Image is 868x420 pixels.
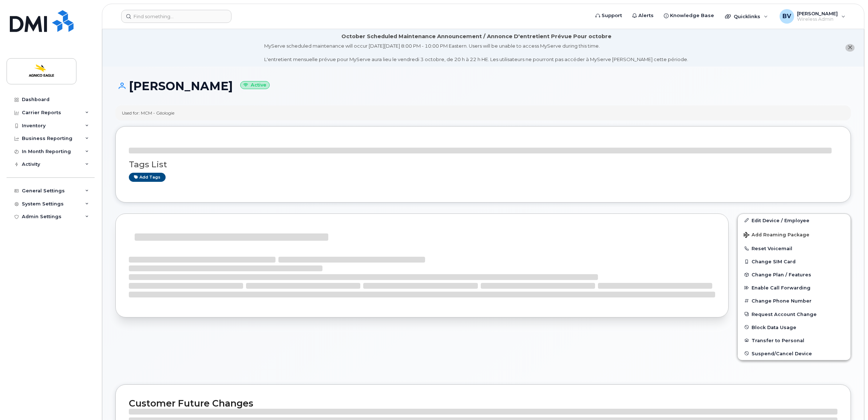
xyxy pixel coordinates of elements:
button: close notification [845,44,855,52]
span: Change Plan / Features [752,272,811,277]
a: Add tags [129,173,166,182]
button: Block Data Usage [738,321,851,334]
div: October Scheduled Maintenance Announcement / Annonce D'entretient Prévue Pour octobre [341,33,611,40]
h3: Tags List [129,160,837,169]
button: Reset Voicemail [738,242,851,255]
button: Change SIM Card [738,255,851,268]
h1: [PERSON_NAME] [115,80,851,92]
div: MyServe scheduled maintenance will occur [DATE][DATE] 8:00 PM - 10:00 PM Eastern. Users will be u... [264,43,688,63]
span: Enable Call Forwarding [752,285,810,291]
button: Request Account Change [738,308,851,321]
div: Used for: MCM - Géologie [122,110,174,116]
button: Enable Call Forwarding [738,281,851,294]
button: Transfer to Personal [738,334,851,347]
small: Active [240,81,270,89]
button: Change Phone Number [738,294,851,307]
h2: Customer Future Changes [129,398,837,409]
span: Suspend/Cancel Device [752,351,812,356]
button: Change Plan / Features [738,268,851,281]
a: Edit Device / Employee [738,214,851,227]
button: Add Roaming Package [738,227,851,242]
button: Suspend/Cancel Device [738,347,851,360]
span: Add Roaming Package [744,232,809,239]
